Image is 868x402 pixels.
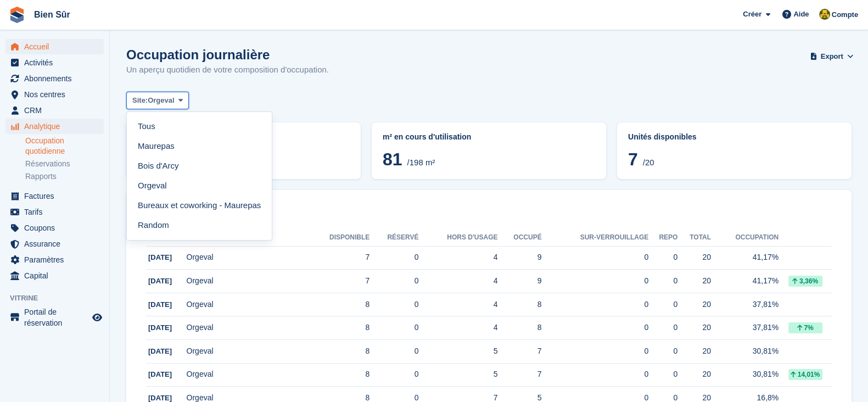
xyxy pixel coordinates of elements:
[628,149,638,169] span: 7
[542,369,649,380] div: 0
[131,136,267,156] a: Maurepas
[148,370,172,378] span: [DATE]
[132,95,148,106] span: Site:
[648,345,677,357] div: 0
[5,103,104,118] a: menu
[187,316,307,340] td: Orgeval
[131,176,267,196] a: Orgeval
[5,252,104,267] a: menu
[24,268,90,283] span: Capital
[126,92,189,110] button: Site: Orgeval
[711,340,779,364] td: 30,81%
[148,253,172,261] span: [DATE]
[5,188,104,204] a: menu
[307,293,369,316] td: 8
[307,363,369,387] td: 8
[788,322,822,333] div: 7%
[24,87,90,102] span: Nos centres
[126,64,329,76] p: Un aperçu quotidien de votre composition d'occupation.
[131,196,267,215] a: Bureaux et coworking - Maurepas
[5,87,104,102] a: menu
[497,275,541,287] div: 9
[369,363,418,387] td: 0
[648,369,677,380] div: 0
[148,95,174,106] span: Orgeval
[821,51,843,62] span: Export
[677,246,711,270] td: 20
[677,340,711,364] td: 20
[497,299,541,310] div: 8
[497,345,541,357] div: 7
[24,39,90,54] span: Accueil
[131,116,267,136] a: Tous
[711,316,779,340] td: 37,81%
[307,246,369,270] td: 7
[497,369,541,380] div: 7
[148,300,172,309] span: [DATE]
[418,270,497,293] td: 4
[24,103,90,118] span: CRM
[418,316,497,340] td: 4
[187,293,307,316] td: Orgeval
[5,204,104,220] a: menu
[5,71,104,86] a: menu
[187,363,307,387] td: Orgeval
[628,131,841,143] abbr: Pourcentage actuel d'unités occupées ou Sur-verrouillage
[648,229,677,247] th: Repo
[711,363,779,387] td: 30,81%
[24,306,90,328] span: Portail de réservation
[369,316,418,340] td: 0
[418,229,497,247] th: Hors d'usage
[793,9,809,20] span: Aide
[369,293,418,316] td: 0
[648,275,677,287] div: 0
[542,275,649,287] div: 0
[187,246,307,270] td: Orgeval
[648,322,677,333] div: 0
[91,311,104,324] a: Boutique d'aperçu
[497,252,541,263] div: 9
[648,299,677,310] div: 0
[418,363,497,387] td: 5
[148,394,172,402] span: [DATE]
[788,276,822,287] div: 3,36%
[24,220,90,236] span: Coupons
[5,55,104,70] a: menu
[819,9,830,20] img: Fatima Kelaaoui
[5,39,104,54] a: menu
[5,268,104,283] a: menu
[497,229,541,247] th: Occupé
[5,220,104,236] a: menu
[369,340,418,364] td: 0
[25,136,104,157] a: Occupation quotidienne
[383,131,595,143] abbr: Répartition actuelle des %{unit} occupés
[369,270,418,293] td: 0
[542,252,649,263] div: 0
[25,171,104,182] a: Rapports
[24,55,90,70] span: Activités
[542,322,649,333] div: 0
[24,236,90,252] span: Assurance
[628,132,696,141] span: Unités disponibles
[711,229,779,247] th: Occupation
[418,246,497,270] td: 4
[24,188,90,204] span: Factures
[418,340,497,364] td: 5
[25,159,104,169] a: Réservations
[146,210,832,222] h2: Historique d'occupation
[383,149,402,169] span: 81
[24,71,90,86] span: Abonnements
[648,252,677,263] div: 0
[369,246,418,270] td: 0
[677,229,711,247] th: Total
[677,316,711,340] td: 20
[9,7,25,23] img: stora-icon-8386f47178a22dfd0bd8f6a31ec36ba5ce8667c1dd55bd0f319d3a0aa187defe.svg
[5,306,104,328] a: menu
[307,229,369,247] th: Disponible
[643,158,654,167] span: /20
[542,299,649,310] div: 0
[711,293,779,316] td: 37,81%
[24,204,90,220] span: Tarifs
[5,119,104,134] a: menu
[307,340,369,364] td: 8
